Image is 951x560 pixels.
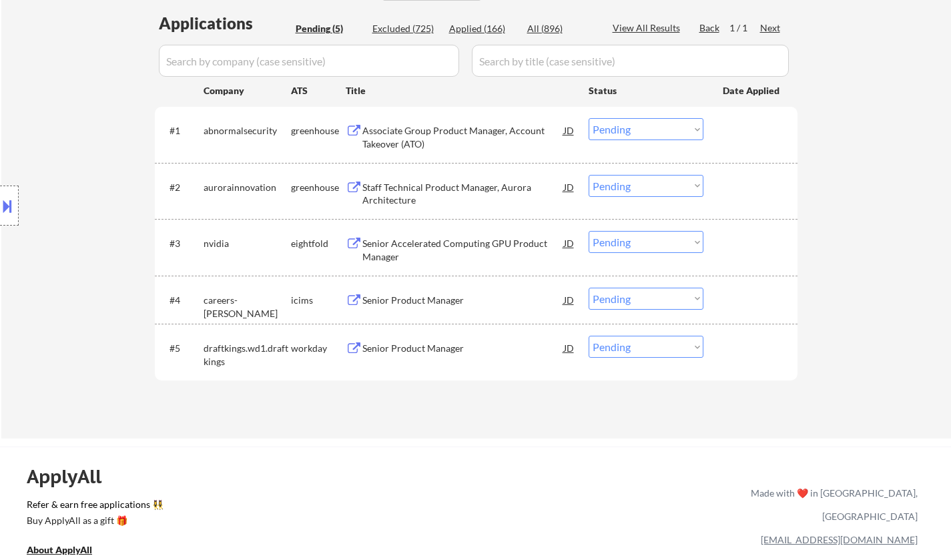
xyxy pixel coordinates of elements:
div: JD [563,118,576,142]
div: Senior Product Manager [362,294,564,307]
div: View All Results [613,21,684,35]
div: Applications [159,15,291,31]
div: Excluded (725) [372,22,439,35]
div: JD [563,231,576,255]
a: [EMAIL_ADDRESS][DOMAIN_NAME] [761,534,918,545]
div: greenhouse [291,181,346,194]
div: Associate Group Product Manager, Account Takeover (ATO) [362,124,564,150]
div: nvidia [204,237,291,250]
div: JD [563,175,576,199]
div: Date Applied [723,84,781,97]
a: Refer & earn free applications 👯‍♀️ [27,500,472,514]
div: #5 [170,342,193,355]
div: ATS [291,84,346,97]
div: Pending (5) [296,22,362,35]
input: Search by title (case sensitive) [472,45,789,77]
div: Senior Product Manager [362,342,564,355]
div: greenhouse [291,124,346,137]
div: icims [291,294,346,307]
div: abnormalsecurity [204,124,291,137]
input: Search by company (case sensitive) [159,45,459,77]
div: draftkings.wd1.draftkings [204,342,291,368]
div: eightfold [291,237,346,250]
div: JD [563,336,576,360]
div: ApplyAll [27,465,117,488]
div: Buy ApplyAll as a gift 🎁 [27,516,160,525]
a: About ApplyAll [27,543,111,560]
div: All (896) [527,22,594,35]
div: careers-[PERSON_NAME] [204,294,291,320]
div: Staff Technical Product Manager, Aurora Architecture [362,181,564,207]
div: aurorainnovation [204,181,291,194]
div: Status [589,78,703,102]
div: Title [346,84,576,97]
div: JD [563,288,576,312]
u: About ApplyAll [27,544,92,555]
div: Next [760,21,781,35]
div: 1 / 1 [729,21,760,35]
div: Back [699,21,721,35]
div: Senior Accelerated Computing GPU Product Manager [362,237,564,263]
div: Company [204,84,291,97]
div: workday [291,342,346,355]
a: Buy ApplyAll as a gift 🎁 [27,514,160,531]
div: Applied (166) [449,22,516,35]
div: Made with ❤️ in [GEOGRAPHIC_DATA], [GEOGRAPHIC_DATA] [745,481,918,528]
